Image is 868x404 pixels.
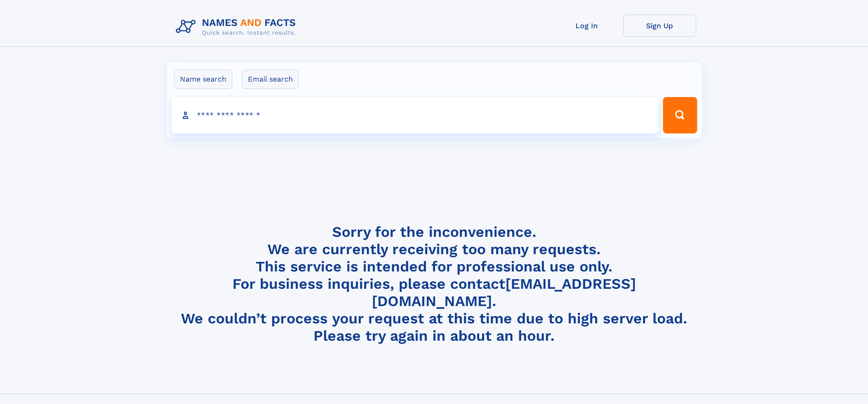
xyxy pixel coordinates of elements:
[171,97,659,133] input: search input
[242,70,299,89] label: Email search
[663,97,697,133] button: Search Button
[623,15,696,37] a: Sign Up
[372,275,636,310] a: [EMAIL_ADDRESS][DOMAIN_NAME]
[172,223,696,345] h4: Sorry for the inconvenience. We are currently receiving too many requests. This service is intend...
[550,15,623,37] a: Log In
[172,15,303,39] img: Logo Names and Facts
[174,70,232,89] label: Name search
